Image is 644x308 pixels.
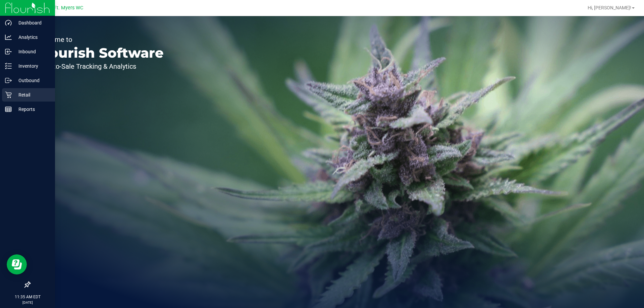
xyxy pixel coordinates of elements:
[54,5,83,11] span: Ft. Myers WC
[12,19,52,27] p: Dashboard
[3,294,52,300] p: 11:35 AM EDT
[7,254,27,274] iframe: Resource center
[12,48,52,56] p: Inbound
[36,36,164,43] p: Welcome to
[12,105,52,113] p: Reports
[5,106,12,113] inline-svg: Reports
[36,63,164,70] p: Seed-to-Sale Tracking & Analytics
[12,33,52,41] p: Analytics
[12,76,52,84] p: Outbound
[5,48,12,55] inline-svg: Inbound
[588,5,631,10] span: Hi, [PERSON_NAME]!
[3,300,52,305] p: [DATE]
[5,77,12,84] inline-svg: Outbound
[36,46,164,60] p: Flourish Software
[5,34,12,41] inline-svg: Analytics
[5,91,12,98] inline-svg: Retail
[12,62,52,70] p: Inventory
[5,63,12,69] inline-svg: Inventory
[5,19,12,26] inline-svg: Dashboard
[12,91,52,99] p: Retail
